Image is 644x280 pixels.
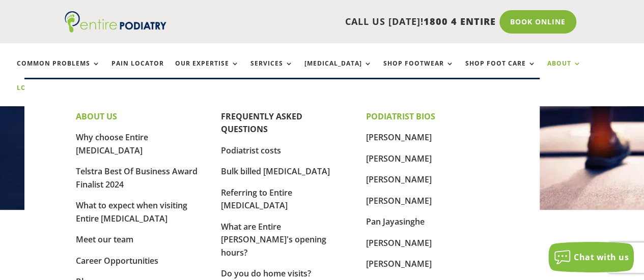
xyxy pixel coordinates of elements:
a: Telstra Best Of Business Award Finalist 2024 [76,166,198,190]
a: [PERSON_NAME] [366,153,432,164]
a: [PERSON_NAME] [366,237,432,248]
a: Meet our team [76,234,133,245]
a: [PERSON_NAME] [366,258,432,269]
a: Book Online [499,10,576,34]
a: Why choose Entire [MEDICAL_DATA] [76,132,148,156]
a: FREQUENTLY ASKED QUESTIONS [221,111,302,135]
a: Shop Footwear [383,60,454,82]
span: Chat with us [574,252,629,263]
a: What are Entire [PERSON_NAME]'s opening hours? [221,221,326,258]
a: Locations [17,84,68,106]
a: What to expect when visiting Entire [MEDICAL_DATA] [76,200,187,224]
a: Referring to Entire [MEDICAL_DATA] [221,187,292,211]
span: 1800 4 ENTIRE [424,15,496,27]
a: Entire Podiatry [65,24,166,35]
a: Pan Jayasinghe [366,216,425,227]
a: Services [250,60,293,82]
a: [MEDICAL_DATA] [304,60,372,82]
a: Career Opportunities [76,255,158,266]
p: CALL US [DATE]! [180,15,496,28]
img: logo (1) [65,11,166,33]
button: Chat with us [548,242,634,272]
a: Shop Foot Care [465,60,536,82]
a: Common Problems [17,60,100,82]
strong: PODIATRIST BIOS [366,111,435,122]
a: Our Expertise [175,60,239,82]
a: Bulk billed [MEDICAL_DATA] [221,166,330,177]
strong: ABOUT US [76,111,117,122]
a: Pain Locator [111,60,164,82]
a: [PERSON_NAME] [366,132,432,143]
a: [PERSON_NAME] [366,195,432,206]
a: [PERSON_NAME] [366,174,432,185]
a: Do you do home visits? [221,268,311,279]
a: About [547,60,581,82]
a: Podiatrist costs [221,145,281,156]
